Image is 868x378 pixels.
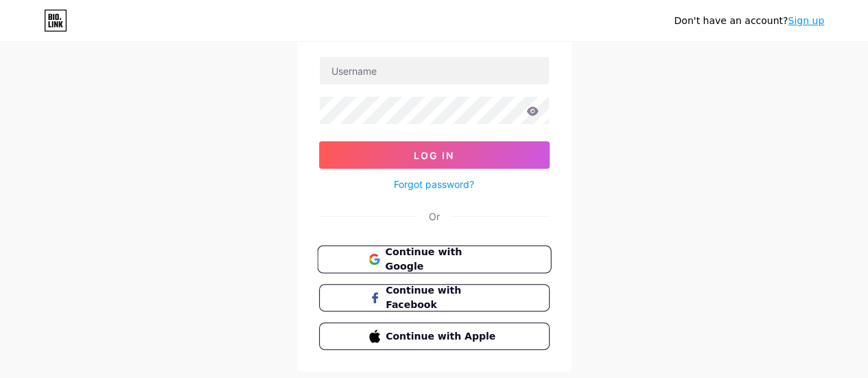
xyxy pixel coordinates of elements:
button: Continue with Facebook [319,284,550,311]
span: Continue with Facebook [386,283,499,312]
button: Continue with Google [317,246,551,274]
button: Continue with Apple [319,322,550,350]
a: Forgot password? [394,177,474,191]
span: Log In [414,150,454,161]
input: Username [320,57,549,84]
div: Don't have an account? [674,14,824,28]
div: Or [429,209,440,224]
a: Continue with Google [319,246,550,273]
span: Continue with Google [385,245,500,274]
span: Continue with Apple [386,329,499,344]
button: Log In [319,141,550,169]
a: Sign up [788,15,824,26]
